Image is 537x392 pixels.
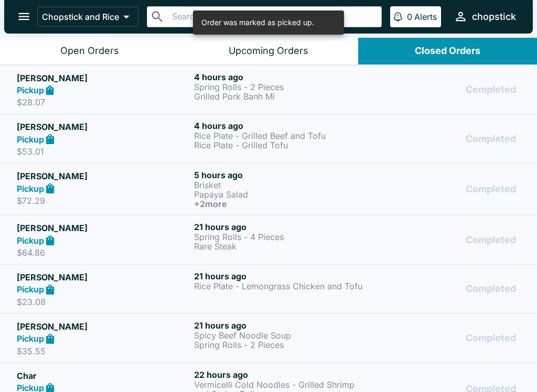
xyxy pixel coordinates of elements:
[194,121,367,131] h6: 4 hours ago
[194,331,367,340] p: Spicy Beef Noodle Soup
[17,121,190,133] h5: [PERSON_NAME]
[194,369,367,380] h6: 22 hours ago
[194,190,367,199] p: Papaya Salad
[472,10,516,23] div: chopstick
[17,346,190,356] p: $35.55
[194,232,367,242] p: Spring Rolls - 4 Pieces
[194,131,367,140] p: Rice Plate - Grilled Beef and Tofu
[194,72,367,82] h6: 4 hours ago
[194,199,367,209] h6: + 2 more
[194,180,367,190] p: Brisket
[17,320,190,333] h5: [PERSON_NAME]
[194,281,367,291] p: Rice Plate - Lemongrass Chicken and Tofu
[10,3,37,30] button: open drawer
[169,9,377,24] input: Search orders by name or phone number
[17,333,44,344] strong: Pickup
[407,12,412,22] p: 0
[194,82,367,92] p: Spring Rolls - 2 Pieces
[194,92,367,101] p: Grilled Pork Banh Mi
[42,12,119,22] p: Chopstick and Rice
[17,72,190,84] h5: [PERSON_NAME]
[17,297,190,307] p: $23.08
[229,45,308,57] div: Upcoming Orders
[414,12,437,22] p: Alerts
[17,369,190,382] h5: Char
[17,134,44,145] strong: Pickup
[17,97,190,107] p: $28.07
[194,242,367,251] p: Rare Steak
[17,195,190,206] p: $72.29
[17,247,190,258] p: $64.86
[194,222,367,232] h6: 21 hours ago
[201,14,314,31] div: Order was marked as picked up.
[17,235,44,246] strong: Pickup
[415,45,480,57] div: Closed Orders
[60,45,119,57] div: Open Orders
[17,183,44,194] strong: Pickup
[194,320,367,331] h6: 21 hours ago
[17,222,190,234] h5: [PERSON_NAME]
[449,5,520,28] button: chopstick
[17,284,44,295] strong: Pickup
[17,85,44,95] strong: Pickup
[194,340,367,350] p: Spring Rolls - 2 Pieces
[17,271,190,284] h5: [PERSON_NAME]
[194,140,367,150] p: Rice Plate - Grilled Tofu
[194,170,367,180] h6: 5 hours ago
[37,7,138,27] button: Chopstick and Rice
[17,170,190,182] h5: [PERSON_NAME]
[17,146,190,157] p: $53.01
[194,271,367,281] h6: 21 hours ago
